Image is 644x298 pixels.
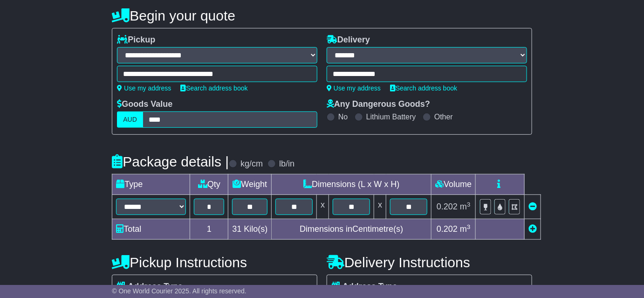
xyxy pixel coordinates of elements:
label: Any Dangerous Goods? [327,99,430,110]
a: Search address book [180,84,247,92]
a: Use my address [117,84,171,92]
label: Lithium Battery [366,112,416,121]
h4: Package details | [112,154,229,169]
label: Delivery [327,35,370,45]
label: No [338,112,348,121]
label: Address Type [332,282,397,292]
td: x [317,195,329,219]
h4: Pickup Instructions [112,255,317,270]
span: 31 [232,224,241,234]
label: kg/cm [240,159,263,169]
a: Search address book [390,84,457,92]
label: Other [434,112,453,121]
a: Remove this item [528,202,537,211]
td: Type [112,174,190,195]
span: m [460,224,471,234]
sup: 3 [467,223,471,230]
span: 0.202 [437,202,458,211]
a: Add new item [528,224,537,234]
span: © One World Courier 2025. All rights reserved. [112,287,247,295]
sup: 3 [467,201,471,208]
span: 0.202 [437,224,458,234]
td: Weight [228,174,272,195]
td: Volume [432,174,476,195]
td: Kilo(s) [228,219,272,240]
span: m [460,202,471,211]
label: Pickup [117,35,155,45]
td: Qty [190,174,228,195]
label: AUD [117,111,143,128]
td: Dimensions (L x W x H) [272,174,432,195]
h4: Delivery Instructions [327,255,532,270]
td: x [374,195,386,219]
h4: Begin your quote [112,8,532,23]
a: Use my address [327,84,381,92]
label: Address Type [117,282,183,292]
label: lb/in [279,159,295,169]
label: Goods Value [117,99,172,110]
td: Total [112,219,190,240]
td: Dimensions in Centimetre(s) [272,219,432,240]
td: 1 [190,219,228,240]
